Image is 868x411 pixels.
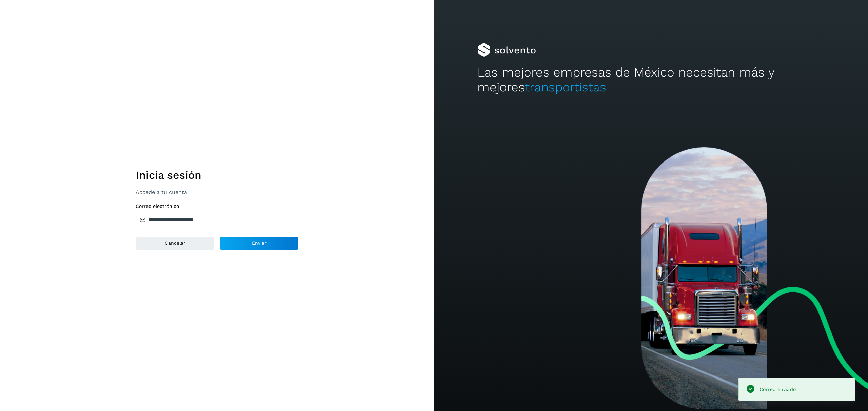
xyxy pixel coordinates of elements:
h2: Las mejores empresas de México necesitan más y mejores [477,65,825,95]
span: Enviar [252,241,267,245]
p: Accede a tu cuenta [136,189,298,195]
button: Cancelar [136,236,214,250]
span: Cancelar [165,241,185,245]
span: Correo enviado [759,387,796,392]
button: Enviar [220,236,298,250]
span: transportistas [525,80,606,94]
label: Correo electrónico [136,203,298,209]
h1: Inicia sesión [136,169,298,181]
